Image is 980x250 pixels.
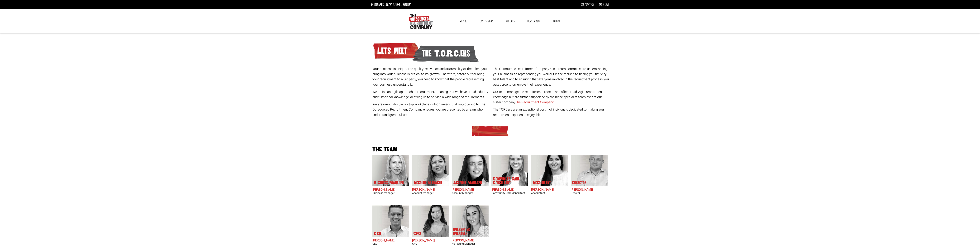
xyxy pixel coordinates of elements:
a: The Recruitment Company [515,100,554,105]
img: Kritika Shrestha does Account Manager [412,155,449,186]
a: [PHONE_NUMBER] [393,2,411,7]
a: News & Blog [524,16,543,26]
a: The Jobs [503,16,518,26]
h2: [PERSON_NAME] [571,188,608,192]
h3: Director [571,192,608,194]
h2: [PERSON_NAME] [372,239,409,242]
p: Your business is unique. The quality, relevance and affordability of the talent you bring into yo... [372,66,490,87]
h2: [PERSON_NAME] [452,239,489,242]
img: Simon Moss's our Director [575,155,608,186]
p: Director [572,181,586,185]
h3: Community Care Consultant [491,192,528,194]
h2: [PERSON_NAME] [412,239,449,242]
a: TRC Group [599,2,609,7]
p: Account Manager [414,181,442,185]
h2: [PERSON_NAME] [412,188,449,192]
h3: Account Manager [412,192,449,194]
p: The Outsourced Recruitment Company has a team committed to understanding your business, to repres... [493,66,611,87]
img: Monique Rodrigues does Marketing Manager [452,205,489,237]
h2: The team [371,147,609,152]
img: Geoff Millar's our CEO [377,205,409,237]
p: Community Care Consultant [493,177,524,185]
p: Our team manage the recruitment process and offer broad, Agile recruitment knowledge but are furt... [493,89,611,105]
img: Daisy Hamer does Account Manager [452,155,489,186]
h3: Marketing Manager [452,242,489,245]
p: Business Manager [374,181,404,185]
p: We utilise an Agile approach to recruitment, meaning that we have broad industry and functional k... [372,89,490,100]
a: Case Studies [477,16,496,26]
h3: CEO [372,242,409,245]
h3: Accountant [531,192,568,194]
img: Anna Reddy does Community Care Consultant [496,155,528,186]
h3: Business Manager [372,192,409,194]
img: The Outsourced Recruitment Company [409,14,433,29]
h3: Account Manager [452,192,489,194]
img: Simran Kaur does Accountant [535,155,568,186]
img: Frankie Gaffney's our Business Manager [372,155,409,186]
h2: [PERSON_NAME] [452,188,489,192]
a: Why Us [457,16,470,26]
h2: [PERSON_NAME] [372,188,409,192]
p: Account Manager [453,181,482,185]
h3: CFO [412,242,449,245]
h2: [PERSON_NAME] [491,188,528,192]
h2: [PERSON_NAME] [531,188,568,192]
p: CFO [414,232,421,235]
a: Contact [550,16,564,26]
p: Marketing Manager [453,228,484,235]
img: Laura Yang's our CFO [416,205,449,237]
p: We are one of Australia's top workplaces which means that outsourcing to The Outsourced Recruitme... [372,102,490,117]
a: Contractors [581,2,594,7]
li: [GEOGRAPHIC_DATA]: [370,2,412,8]
p: CEO [374,232,381,235]
p: The TORCers are an exceptional bunch of individuals dedicated to making your recruitment experien... [493,107,611,117]
p: Accountant [533,181,551,185]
